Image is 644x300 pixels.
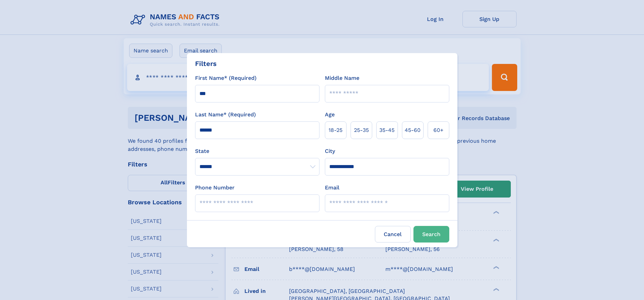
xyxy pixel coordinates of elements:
label: Cancel [375,226,411,243]
div: Filters [195,59,217,69]
label: Email [325,184,339,192]
button: Search [413,226,449,243]
span: 35‑45 [379,126,395,134]
span: 25‑35 [354,126,369,134]
span: 45‑60 [405,126,421,134]
label: State [195,147,319,155]
label: Middle Name [325,74,359,82]
span: 18‑25 [329,126,342,134]
label: Last Name* (Required) [195,111,256,119]
span: 60+ [433,126,444,134]
label: City [325,147,335,155]
label: Phone Number [195,184,235,192]
label: Age [325,111,335,119]
label: First Name* (Required) [195,74,257,82]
